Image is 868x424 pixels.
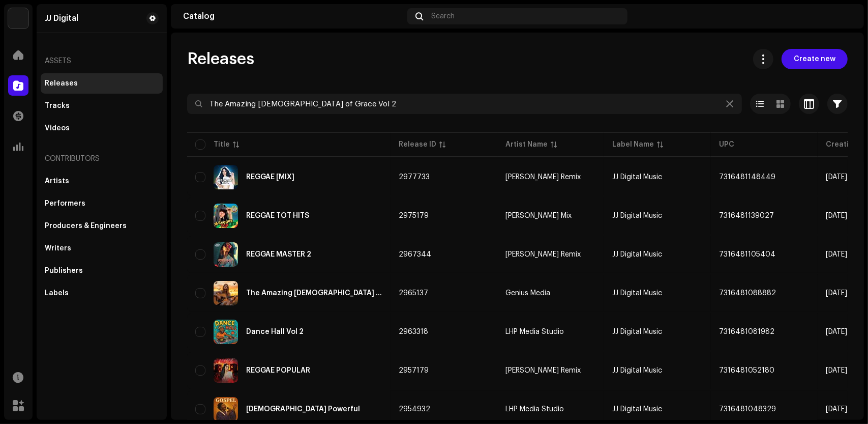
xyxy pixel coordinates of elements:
span: JJ Digital Music [612,406,662,413]
img: e39fae92-cb90-4337-ae4f-97f97061bacc [214,397,238,421]
img: 21853bea-6de2-4d4a-bd18-5f6639225c83 [214,281,238,305]
div: Videos [45,124,70,132]
div: Releases [45,79,78,88]
div: Performers [45,200,85,208]
span: Search [431,12,455,20]
span: 7316481052180 [719,367,774,374]
span: JJ Digital Music [612,174,662,181]
button: Create new [782,49,848,69]
div: Release ID [399,139,436,150]
span: 2977733 [399,174,430,181]
span: JJ Digital Music [612,251,662,258]
div: Artist Name [505,139,548,150]
span: 7316481048329 [719,406,776,413]
span: Robert ZD Mix [505,212,596,219]
span: Aug 1, 2025 [826,290,847,297]
div: Producers & Engineers [45,222,127,230]
span: Aug 14, 2025 [826,174,847,181]
re-m-nav-item: Videos [41,118,163,138]
span: 2965137 [399,290,428,297]
img: 33004b37-325d-4a8b-b51f-c12e9b964943 [8,8,28,29]
re-a-nav-header: Assets [41,49,163,73]
re-m-nav-item: Writers [41,238,163,259]
img: 41084ed8-1a50-43c7-9a14-115e2647b274 [835,8,852,24]
div: Writers [45,244,71,252]
div: [PERSON_NAME] Remix [505,174,581,181]
span: Jul 30, 2025 [826,328,847,335]
div: Gospel Powerful [246,406,360,413]
span: JJ Digital Music [612,212,662,219]
span: LHP Media Studio [505,328,596,335]
span: 2954932 [399,406,430,413]
re-a-nav-header: Contributors [41,147,163,171]
span: 7316481105404 [719,251,775,258]
div: REGGAE TOT HITS [246,212,309,219]
div: LHP Media Studio [505,328,564,335]
span: Aug 12, 2025 [826,212,847,219]
div: The Amazing Gospel of Grace Vol 2 [246,290,382,297]
div: Dance Hall Vol 2 [246,328,304,335]
span: 7316481088882 [719,290,776,297]
span: Ronald Remix [505,367,596,374]
div: REGGAE [MIX] [246,174,294,181]
div: Genius Media [505,290,550,297]
div: REGGAE POPULAR [246,367,310,374]
span: Ronald Remix [505,174,596,181]
span: Jul 21, 2025 [826,406,847,413]
img: 2a3e3833-aa45-4758-a4b6-0fdb7d33cf27 [214,320,238,344]
div: JJ Digital [45,14,78,22]
span: Jul 23, 2025 [826,367,847,374]
re-m-nav-item: Labels [41,283,163,303]
span: 2967344 [399,251,431,258]
re-m-nav-item: Releases [41,73,163,94]
re-m-nav-item: Tracks [41,96,163,116]
img: ecacd4e8-b3aa-4362-8900-83aebb3422f4 [214,204,238,228]
div: REGGAE MASTER 2 [246,251,311,258]
span: JJ Digital Music [612,290,662,297]
span: Ronald Remix [505,251,596,258]
div: Artists [45,177,69,185]
span: 7316481139027 [719,212,774,219]
span: JJ Digital Music [612,328,662,335]
div: Publishers [45,267,83,275]
img: 932eb0b1-39dd-464d-b72c-e39d7b5c3d53 [214,242,238,267]
span: Releases [187,49,254,69]
span: 2963318 [399,328,428,335]
div: Label Name [612,139,654,150]
div: Title [214,139,230,150]
div: [PERSON_NAME] Mix [505,212,572,219]
span: 2975179 [399,212,429,219]
img: cff900ab-bf09-4f3a-a10f-1ab26348cbfe [214,165,238,189]
span: 2957179 [399,367,429,374]
re-m-nav-item: Publishers [41,261,163,281]
re-m-nav-item: Artists [41,171,163,191]
div: Labels [45,289,69,297]
span: Create new [794,49,835,69]
span: Genius Media [505,290,596,297]
span: Aug 4, 2025 [826,251,847,258]
div: [PERSON_NAME] Remix [505,367,581,374]
re-m-nav-item: Producers & Engineers [41,216,163,236]
div: LHP Media Studio [505,406,564,413]
img: d8142e0e-4480-4b72-980b-eecb426ab7aa [214,358,238,383]
div: Catalog [183,12,403,20]
span: 7316481148449 [719,174,775,181]
span: LHP Media Studio [505,406,596,413]
div: Tracks [45,102,70,110]
div: [PERSON_NAME] Remix [505,251,581,258]
span: 7316481081982 [719,328,774,335]
span: JJ Digital Music [612,367,662,374]
input: Search [187,94,742,114]
re-m-nav-item: Performers [41,193,163,214]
